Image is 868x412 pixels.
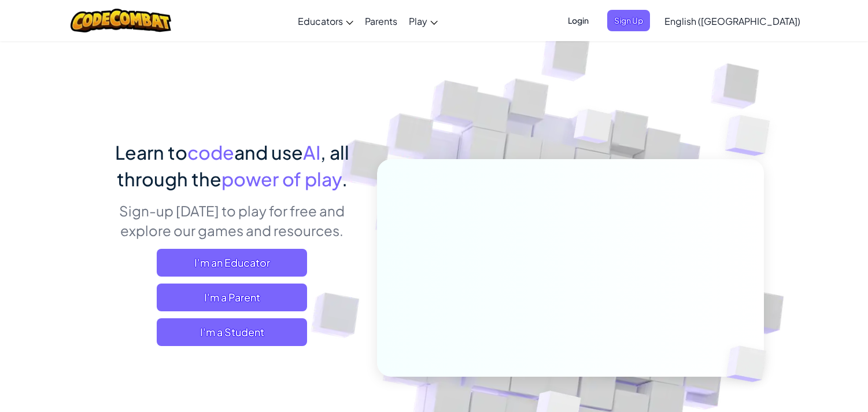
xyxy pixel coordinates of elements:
a: Parents [359,5,403,36]
img: CodeCombat logo [71,9,172,32]
span: English ([GEOGRAPHIC_DATA]) [664,15,800,27]
button: Sign Up [607,10,650,31]
span: and use [234,141,303,164]
span: Educators [298,15,343,27]
a: Educators [292,5,359,36]
a: English ([GEOGRAPHIC_DATA]) [659,5,806,36]
img: Overlap cubes [702,87,802,185]
a: I'm an Educator [157,249,307,277]
span: AI [303,141,320,164]
span: . [342,167,348,190]
button: I'm a Student [157,318,307,346]
span: Learn to [115,141,187,164]
span: Play [409,15,427,27]
img: Overlap cubes [552,86,635,172]
p: Sign-up [DATE] to play for free and explore our games and resources. [105,201,360,240]
a: Play [403,5,444,36]
button: Login [561,10,596,31]
img: Overlap cubes [707,322,793,406]
span: code [187,141,234,164]
a: I'm a Parent [157,284,307,311]
span: power of play [221,167,342,190]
